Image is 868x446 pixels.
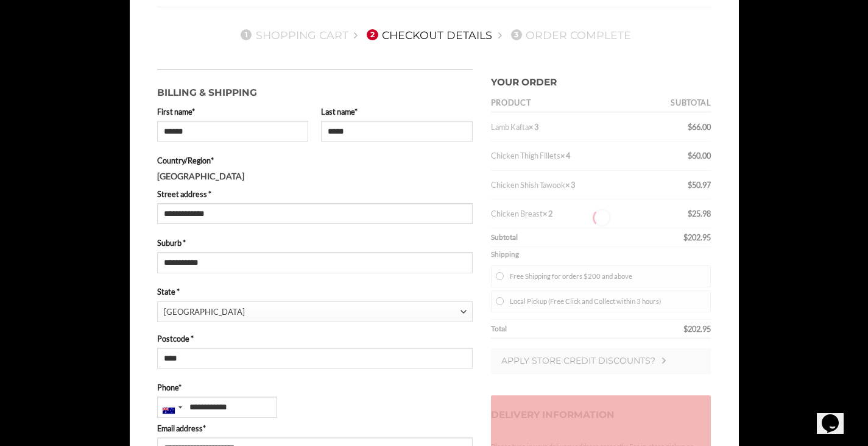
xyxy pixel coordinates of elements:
label: Country/Region [157,154,473,167]
nav: Checkout steps [157,19,711,51]
label: Suburb [157,237,473,249]
img: Checkout [662,358,666,364]
span: New South Wales [164,302,460,322]
strong: [GEOGRAPHIC_DATA] [157,171,244,181]
a: 2Checkout details [363,29,492,41]
a: 1Shopping Cart [237,29,348,41]
label: Last name [321,106,473,118]
label: Street address [157,188,473,200]
label: State [157,286,473,298]
label: Email address [157,422,473,434]
span: State [157,301,473,322]
label: Postcode [157,333,473,345]
iframe: chat widget [817,397,856,434]
span: 2 [367,29,378,40]
h3: Delivery Information [491,395,711,435]
h3: Billing & Shipping [157,79,473,101]
div: Australia: +61 [158,397,186,417]
label: First name [157,106,309,118]
h3: Your order [491,69,711,90]
label: Phone [157,381,473,394]
span: 1 [241,29,252,40]
span: Apply store credit discounts? [501,355,655,366]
